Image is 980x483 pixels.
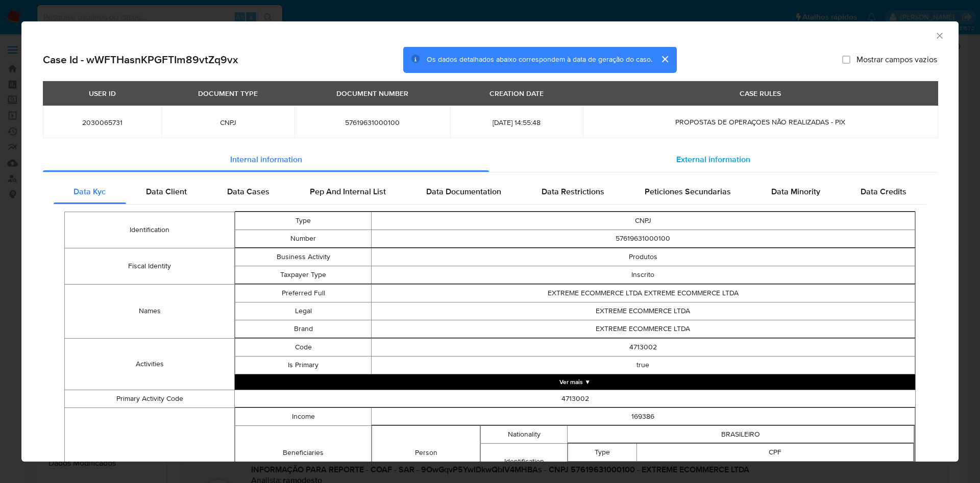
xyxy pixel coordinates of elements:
[645,186,731,197] span: Peticiones Secundarias
[427,55,652,65] span: Os dados detalhados abaixo correspondem à data de geração do caso.
[235,425,371,480] td: Beneficiaries
[146,186,187,197] span: Data Client
[21,21,959,462] div: closure-recommendation-modal
[371,302,915,320] td: EXTREME ECOMMERCE LTDA
[426,186,501,197] span: Data Documentation
[462,118,570,127] span: [DATE] 14:55:48
[568,443,637,461] td: Type
[371,230,915,247] td: 57619631000100
[652,47,677,71] button: cerrar
[637,461,914,479] td: 26602052802
[235,284,371,302] td: Preferred Full
[235,320,371,338] td: Brand
[637,443,914,461] td: CPF
[371,338,915,356] td: 4713002
[65,390,235,408] td: Primary Activity Code
[65,212,235,248] td: Identification
[230,154,302,165] span: Internal information
[235,212,371,230] td: Type
[371,356,915,374] td: true
[174,118,282,127] span: CNPJ
[235,248,371,266] td: Business Activity
[65,284,235,338] td: Names
[372,425,480,480] td: Person
[861,186,906,197] span: Data Credits
[371,248,915,266] td: Produtos
[676,154,750,165] span: External information
[371,284,915,302] td: EXTREME ECOMMERCE LTDA EXTREME ECOMMERCE LTDA
[675,117,845,127] span: PROPOSTAS DE OPERAÇOES NÃO REALIZADAS - PIX
[55,118,149,127] span: 2030065731
[43,147,937,172] div: Detailed info
[542,186,604,197] span: Data Restrictions
[235,302,371,320] td: Legal
[856,55,937,65] span: Mostrar campos vazios
[935,31,944,40] button: Fechar a janela
[235,266,371,284] td: Taxpayer Type
[568,425,914,443] td: BRASILEIRO
[83,85,122,102] div: USER ID
[330,85,414,102] div: DOCUMENT NUMBER
[481,425,568,443] td: Nationality
[65,248,235,284] td: Fiscal Identity
[227,186,269,197] span: Data Cases
[235,356,371,374] td: Is Primary
[771,186,820,197] span: Data Minority
[43,53,238,66] h2: Case Id - wWFTHasnKPGFTIm89vtZq9vx
[371,320,915,338] td: EXTREME ECOMMERCE LTDA
[310,186,386,197] span: Pep And Internal List
[371,266,915,284] td: Inscrito
[235,230,371,247] td: Number
[483,85,550,102] div: CREATION DATE
[235,338,371,356] td: Code
[568,461,637,479] td: Number
[192,85,264,102] div: DOCUMENT TYPE
[235,374,915,390] button: Expand array
[73,186,106,197] span: Data Kyc
[733,85,787,102] div: CASE RULES
[842,56,850,64] input: Mostrar campos vazios
[235,408,371,425] td: Income
[481,443,568,479] td: Identification
[54,180,926,204] div: Detailed internal info
[371,408,915,425] td: 169386
[235,390,916,408] td: 4713002
[65,338,235,390] td: Activities
[371,212,915,230] td: CNPJ
[307,118,438,127] span: 57619631000100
